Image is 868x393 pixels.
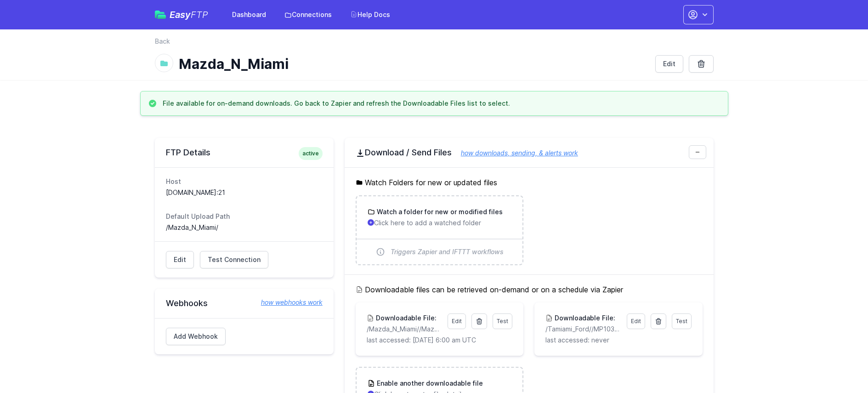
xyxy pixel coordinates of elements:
[367,325,442,334] p: /Mazda_N_Miami//MazdaNorthMiami.csv
[356,147,703,158] h2: Download / Send Files
[676,318,687,325] span: Test
[200,251,268,268] a: Test Connection
[191,9,208,20] span: FTP
[497,318,508,325] span: Test
[279,6,337,23] a: Connections
[448,313,466,329] a: Edit
[356,284,703,295] h5: Downloadable files can be retrieved on-demand or on a schedule via Zapier
[155,37,170,46] a: Back
[166,188,323,197] dd: [DOMAIN_NAME]:21
[553,313,615,323] h3: Downloadable File:
[163,99,510,108] h3: File available for on-demand downloads. Go back to Zapier and refresh the Downloadable Files list...
[655,55,683,73] a: Edit
[545,325,621,334] p: /Tamiami_Ford//MP10366.csv
[166,212,323,221] dt: Default Upload Path
[208,255,261,264] span: Test Connection
[155,37,714,51] nav: Breadcrumb
[391,247,504,256] span: Triggers Zapier and IFTTT workflows
[166,177,323,186] dt: Host
[357,196,522,264] a: Watch a folder for new or modified files Click here to add a watched folder Triggers Zapier and I...
[375,207,503,216] h3: Watch a folder for new or modified files
[345,6,396,23] a: Help Docs
[166,147,323,158] h2: FTP Details
[672,313,692,329] a: Test
[166,328,226,345] a: Add Webhook
[299,147,323,160] span: active
[375,379,483,388] h3: Enable another downloadable file
[627,313,645,329] a: Edit
[356,177,703,188] h5: Watch Folders for new or updated files
[822,347,857,382] iframe: Drift Widget Chat Controller
[252,298,323,307] a: how webhooks work
[166,223,323,232] dd: /Mazda_N_Miami/
[166,251,194,268] a: Edit
[227,6,272,23] a: Dashboard
[368,218,511,228] p: Click here to add a watched folder
[166,298,323,309] h2: Webhooks
[493,313,512,329] a: Test
[155,11,166,19] img: easyftp_logo.png
[374,313,437,323] h3: Downloadable File:
[367,336,512,345] p: last accessed: [DATE] 6:00 am UTC
[452,149,578,157] a: how downloads, sending, & alerts work
[545,336,691,345] p: last accessed: never
[155,10,208,19] a: EasyFTP
[179,56,648,72] h1: Mazda_N_Miami
[170,10,208,19] span: Easy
